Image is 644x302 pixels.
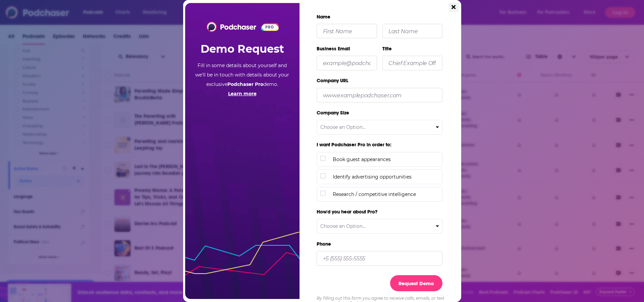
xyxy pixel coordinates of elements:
[382,43,443,56] label: Title
[317,74,442,88] label: Company URL
[333,173,439,181] span: Identify advertising opportunities
[317,43,377,56] label: Business Email
[207,22,278,32] a: Podchaser Logo PRO
[207,22,257,32] img: Podchaser - Follow, Share and Rate Podcasts
[317,24,377,38] input: First Name
[317,56,377,70] input: example@podchaser.com
[317,206,446,219] label: How'd you hear about Pro?
[207,23,257,30] a: Podchaser - Follow, Share and Rate Podcasts
[317,251,442,265] input: +5 (555) 555-5555
[333,156,439,163] span: Book guest appearances
[390,275,442,291] button: Request Demo
[382,24,443,38] input: Last Name
[228,91,257,97] a: Learn more
[195,61,289,98] p: Fill in some details about yourself and we'll be in touch with details about your exclusive demo.
[333,191,439,198] span: Research / competitive intelligence
[201,37,284,61] h2: Demo Request
[317,139,446,152] label: I want Podchaser Pro in order to:
[449,3,458,12] button: Close
[317,107,442,120] label: Company Size
[317,11,446,24] label: Name
[317,88,442,102] input: www.examplepodchaser.com
[382,56,443,70] input: Chief Example Officer
[227,81,263,87] b: Podchaser Pro
[262,24,278,30] span: PRO
[317,238,442,251] label: Phone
